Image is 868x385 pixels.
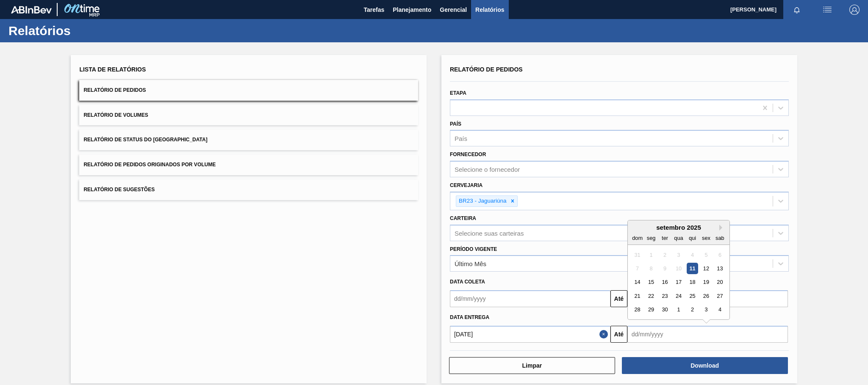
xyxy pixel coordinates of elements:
span: Data entrega [450,314,489,320]
div: Choose domingo, 21 de setembro de 2025 [632,290,643,302]
button: Next Month [719,225,725,231]
div: dom [632,232,643,244]
button: Relatório de Pedidos Originados por Volume [79,154,418,175]
div: Último Mês [455,260,486,267]
button: Limpar [449,357,615,374]
label: Período Vigente [450,246,497,252]
div: Choose segunda-feira, 22 de setembro de 2025 [645,290,657,302]
input: dd/mm/yyyy [450,326,610,343]
div: seg [645,232,657,244]
button: Até [610,290,627,307]
span: Relatório de Status do [GEOGRAPHIC_DATA] [83,137,207,143]
span: Lista de Relatórios [79,66,146,73]
button: Até [610,326,627,343]
div: Not available segunda-feira, 8 de setembro de 2025 [645,263,657,274]
div: Not available quarta-feira, 10 de setembro de 2025 [673,263,684,274]
span: Relatórios [475,5,504,15]
label: Fornecedor [450,151,486,157]
div: Not available terça-feira, 9 de setembro de 2025 [659,263,671,274]
div: ter [659,232,671,244]
label: Etapa [450,90,466,96]
div: sab [714,232,726,244]
div: qui [687,232,698,244]
div: Choose sexta-feira, 19 de setembro de 2025 [700,277,712,288]
div: Not available sexta-feira, 5 de setembro de 2025 [700,249,712,261]
div: Choose quinta-feira, 11 de setembro de 2025 [687,263,698,274]
label: Cervejaria [450,182,483,188]
div: Choose quinta-feira, 2 de outubro de 2025 [687,304,698,316]
button: Relatório de Sugestões [79,179,418,200]
span: Relatório de Sugestões [83,187,155,192]
div: Choose sexta-feira, 12 de setembro de 2025 [700,263,712,274]
div: Choose domingo, 28 de setembro de 2025 [632,304,643,316]
div: Choose terça-feira, 30 de setembro de 2025 [659,304,671,316]
div: BR23 - Jaguariúna [456,196,508,206]
div: Not available segunda-feira, 1 de setembro de 2025 [645,249,657,261]
button: Relatório de Status do [GEOGRAPHIC_DATA] [79,129,418,150]
div: Not available terça-feira, 2 de setembro de 2025 [659,249,671,261]
div: Not available quinta-feira, 4 de setembro de 2025 [687,249,698,261]
h1: Relatórios [8,26,159,36]
div: Selecione suas carteiras [455,229,524,236]
div: Choose quinta-feira, 25 de setembro de 2025 [687,290,698,302]
span: Gerencial [440,5,467,15]
img: userActions [822,5,832,15]
img: TNhmsLtSVTkK8tSr43FrP2fwEKptu5GPRR3wAAAABJRU5ErkJggg== [11,6,52,14]
div: Not available domingo, 7 de setembro de 2025 [632,263,643,274]
div: Choose quarta-feira, 24 de setembro de 2025 [673,290,684,302]
span: Relatório de Pedidos Originados por Volume [83,162,216,168]
div: Not available domingo, 31 de agosto de 2025 [632,249,643,261]
span: Planejamento [393,5,431,15]
label: Carteira [450,215,476,221]
img: Logout [849,5,860,15]
div: País [455,135,467,142]
input: dd/mm/yyyy [627,326,788,343]
div: Choose segunda-feira, 29 de setembro de 2025 [645,304,657,316]
div: Choose domingo, 14 de setembro de 2025 [632,277,643,288]
label: País [450,121,461,127]
div: setembro 2025 [628,224,729,231]
button: Notificações [783,4,810,16]
div: Choose sábado, 20 de setembro de 2025 [714,277,726,288]
div: Not available sábado, 6 de setembro de 2025 [714,249,726,261]
div: Choose segunda-feira, 15 de setembro de 2025 [645,277,657,288]
div: month 2025-09 [630,248,727,316]
div: qua [673,232,684,244]
button: Download [622,357,788,374]
div: Choose sábado, 4 de outubro de 2025 [714,304,726,316]
span: Data coleta [450,279,485,285]
div: Choose sábado, 27 de setembro de 2025 [714,290,726,302]
button: Relatório de Volumes [79,105,418,126]
button: Relatório de Pedidos [79,80,418,101]
div: Choose quarta-feira, 17 de setembro de 2025 [673,277,684,288]
input: dd/mm/yyyy [450,290,610,307]
div: Choose terça-feira, 16 de setembro de 2025 [659,277,671,288]
span: Relatório de Volumes [83,112,148,118]
span: Tarefas [363,5,384,15]
div: sex [700,232,712,244]
div: Choose quinta-feira, 18 de setembro de 2025 [687,277,698,288]
div: Choose quarta-feira, 1 de outubro de 2025 [673,304,684,316]
div: Choose terça-feira, 23 de setembro de 2025 [659,290,671,302]
span: Relatório de Pedidos [450,66,523,73]
div: Selecione o fornecedor [455,166,520,173]
div: Choose sábado, 13 de setembro de 2025 [714,263,726,274]
span: Relatório de Pedidos [83,87,146,93]
div: Choose sexta-feira, 3 de outubro de 2025 [700,304,712,316]
button: Close [599,326,610,343]
div: Not available quarta-feira, 3 de setembro de 2025 [673,249,684,261]
div: Choose sexta-feira, 26 de setembro de 2025 [700,290,712,302]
